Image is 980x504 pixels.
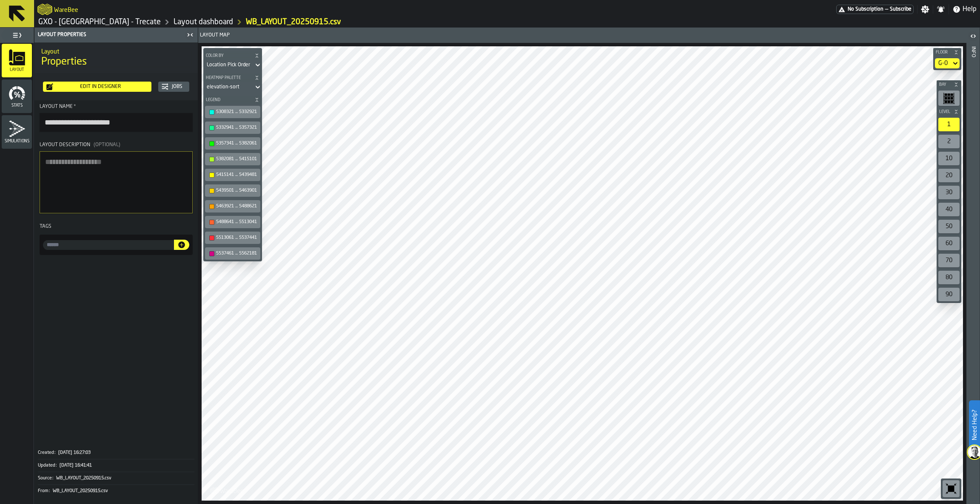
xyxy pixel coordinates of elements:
[937,80,961,89] button: button-
[203,74,262,82] button: button-
[203,60,262,70] div: DropdownMenuValue-sortOrder
[938,271,960,284] div: 80
[34,28,198,42] header: Layout Properties
[207,84,250,90] div: DropdownMenuValue-elevation-sort
[38,484,194,497] div: KeyValueItem-From
[216,156,258,162] div: 5382081 ... 5415101
[938,203,960,216] div: 40
[60,463,92,468] span: [DATE] 16:41:41
[938,169,960,182] div: 20
[207,62,250,68] div: DropdownMenuValue-sortOrder
[937,89,961,108] div: button-toolbar-undefined
[158,82,189,92] button: button-Jobs
[848,6,883,12] span: No Subscription
[203,136,262,151] div: button-toolbar-undefined
[203,120,262,136] div: button-toolbar-undefined
[204,98,253,102] span: Legend
[38,472,194,484] button: Source:WB_LAYOUT_20250915.csv
[203,104,262,120] div: button-toolbar-undefined
[38,450,57,456] div: Created
[934,50,952,55] span: Floor
[938,186,960,199] div: 30
[2,29,32,41] label: button-toggle-Toggle Full Menu
[43,82,151,92] button: button-Edit in Designer
[938,60,948,67] div: DropdownMenuValue-default-floor
[937,252,961,269] div: button-toolbar-undefined
[203,151,262,167] div: button-toolbar-undefined
[933,5,949,14] label: button-toggle-Notifications
[38,476,55,481] div: Source
[203,167,262,183] div: button-toolbar-undefined
[937,218,961,235] div: button-toolbar-undefined
[917,5,933,14] label: button-toggle-Settings
[184,30,196,40] label: button-toggle-Close me
[40,104,193,132] label: button-toolbar-Layout Name
[216,172,258,178] div: 5415141 ... 5439481
[2,68,32,72] span: Layout
[204,76,253,80] span: Heatmap Palette
[38,459,194,472] div: KeyValueItem-Updated
[174,240,189,250] button: button-
[937,235,961,252] div: button-toolbar-undefined
[949,4,980,14] label: button-toggle-Help
[37,2,52,17] a: logo-header
[203,198,262,214] div: button-toolbar-undefined
[937,167,961,184] div: button-toolbar-undefined
[967,29,979,45] label: button-toggle-Open
[174,17,233,27] a: link-to-/wh/i/7274009e-5361-4e21-8e36-7045ee840609/designer
[168,84,186,90] div: Jobs
[937,133,961,150] div: button-toolbar-undefined
[216,204,258,209] div: 5463921 ... 5488621
[53,84,148,90] div: Edit in Designer
[34,42,198,73] div: title-Properties
[941,479,961,499] div: button-toolbar-undefined
[203,51,262,60] button: button-
[40,142,90,147] span: Layout Description
[38,463,59,468] div: Updated
[944,482,958,496] svg: Reset zoom and position
[203,183,262,198] div: button-toolbar-undefined
[937,269,961,286] div: button-toolbar-undefined
[40,113,193,132] input: button-toolbar-Layout Name
[74,104,76,110] span: Required
[38,485,194,497] button: From:WB_LAYOUT_20250915.csv
[203,230,262,246] div: button-toolbar-undefined
[938,288,960,301] div: 90
[966,28,980,504] header: Info
[38,17,161,27] a: link-to-/wh/i/7274009e-5361-4e21-8e36-7045ee840609
[203,82,262,92] div: DropdownMenuValue-elevation-sort
[41,55,87,69] span: Properties
[216,235,258,241] div: 5513061 ... 5537441
[54,450,55,456] span: :
[203,482,251,499] a: logo-header
[216,109,258,115] div: 5308321 ... 5332921
[970,45,976,502] div: Info
[37,17,507,27] nav: Breadcrumb
[2,115,32,149] li: menu Simulations
[216,125,258,130] div: 5332941 ... 5357321
[203,214,262,230] div: button-toolbar-undefined
[933,48,961,57] button: button-
[204,54,253,58] span: Color by
[38,488,52,494] div: From
[36,32,184,38] div: Layout Properties
[38,447,194,459] button: Created:[DATE] 16:27:03
[49,488,50,494] span: :
[935,58,960,68] div: DropdownMenuValue-default-floor
[203,96,262,104] button: button-
[40,104,193,110] div: Layout Name
[937,116,961,133] div: button-toolbar-undefined
[43,240,174,250] input: input-value- input-value-
[216,251,258,256] div: 5537461 ... 5562181
[963,4,977,14] span: Help
[38,459,194,472] button: Updated:[DATE] 16:41:41
[41,47,191,55] h2: Sub Title
[970,401,979,449] label: Need Help?
[52,476,53,481] span: :
[246,17,341,27] a: link-to-/wh/i/7274009e-5361-4e21-8e36-7045ee840609/layouts/4ac6da16-22e2-489b-a6dd-f343d51b8825
[890,6,912,12] span: Subscribe
[54,5,78,14] h2: Sub Title
[938,118,960,131] div: 1
[938,237,960,250] div: 60
[937,150,961,167] div: button-toolbar-undefined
